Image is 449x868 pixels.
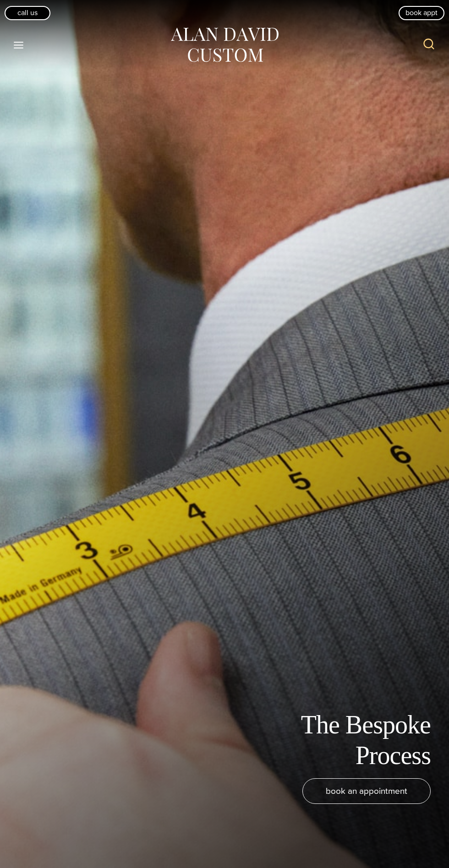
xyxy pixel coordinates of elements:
a: Call Us [5,6,50,20]
img: Alan David Custom [170,25,279,65]
span: book an appointment [326,784,407,797]
a: book appt [399,6,444,20]
h1: The Bespoke Process [224,710,431,771]
button: View Search Form [418,34,440,56]
a: book an appointment [302,778,431,804]
button: Open menu [9,37,28,53]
